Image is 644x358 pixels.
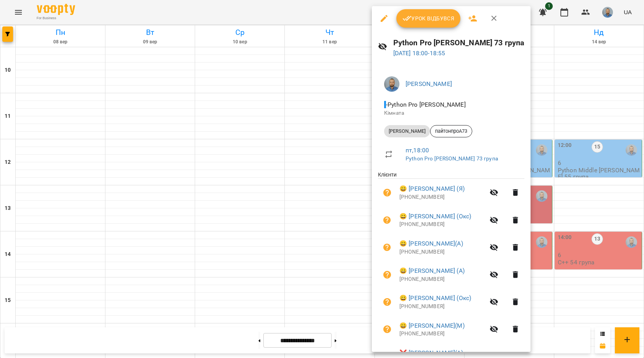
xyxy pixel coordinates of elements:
[378,266,396,284] button: Візит ще не сплачено. Додати оплату?
[399,330,485,338] p: [PHONE_NUMBER]
[378,293,396,311] button: Візит ще не сплачено. Додати оплату?
[399,266,465,276] a: 😀 [PERSON_NAME] (А)
[430,128,472,135] span: пайтонпроА73
[402,14,455,23] span: Урок відбувся
[378,320,396,338] button: Візит ще не сплачено. Додати оплату?
[430,125,472,137] div: пайтонпроА73
[384,109,518,117] p: Кімната
[399,348,463,358] a: ❌ [PERSON_NAME](А)
[378,238,396,257] button: Візит ще не сплачено. Додати оплату?
[384,101,467,108] span: - Python Pro [PERSON_NAME]
[399,303,485,310] p: [PHONE_NUMBER]
[399,193,485,201] p: [PHONE_NUMBER]
[393,37,525,49] h6: Python Pro [PERSON_NAME] 73 група
[406,155,498,162] a: Python Pro [PERSON_NAME] 73 група
[399,248,485,256] p: [PHONE_NUMBER]
[406,147,429,154] a: пт , 18:00
[399,212,471,221] a: 😀 [PERSON_NAME] (Окс)
[399,276,485,283] p: [PHONE_NUMBER]
[399,184,465,193] a: 😀 [PERSON_NAME] (Я)
[399,221,485,228] p: [PHONE_NUMBER]
[378,211,396,229] button: Візит ще не сплачено. Додати оплату?
[384,76,399,92] img: 2a5fecbf94ce3b4251e242cbcf70f9d8.jpg
[384,128,430,135] span: [PERSON_NAME]
[406,80,452,87] a: [PERSON_NAME]
[378,183,396,202] button: Візит ще не сплачено. Додати оплату?
[399,321,465,330] a: 😀 [PERSON_NAME](М)
[399,294,471,303] a: 😀 [PERSON_NAME] (Окс)
[396,9,461,28] button: Урок відбувся
[399,239,463,248] a: 😀 [PERSON_NAME](А)
[393,49,445,57] a: [DATE] 18:00-18:55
